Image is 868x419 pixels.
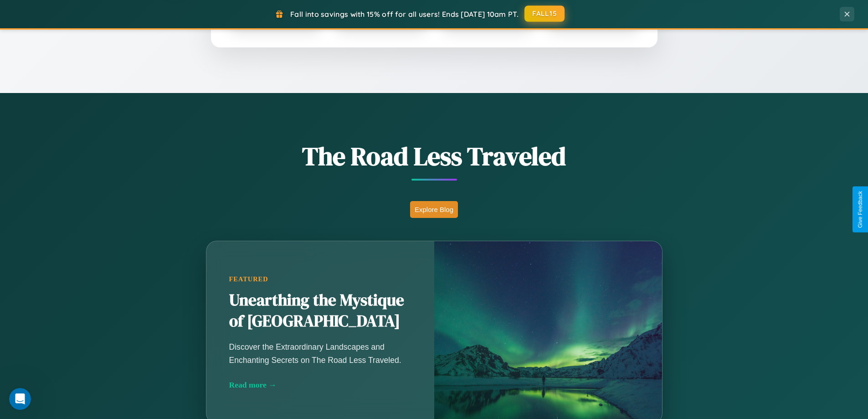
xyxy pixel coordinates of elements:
[290,10,519,19] span: Fall into savings with 15% off for all users! Ends [DATE] 10am PT.
[9,388,31,410] iframe: Intercom live chat
[857,191,863,228] div: Give Feedback
[229,275,411,283] div: Featured
[410,201,458,218] button: Explore Blog
[161,139,708,174] h1: The Road Less Traveled
[229,380,411,390] div: Read more →
[229,341,411,366] p: Discover the Extraordinary Landscapes and Enchanting Secrets on The Road Less Traveled.
[524,5,565,22] button: FALL15
[229,290,411,332] h2: Unearthing the Mystique of [GEOGRAPHIC_DATA]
